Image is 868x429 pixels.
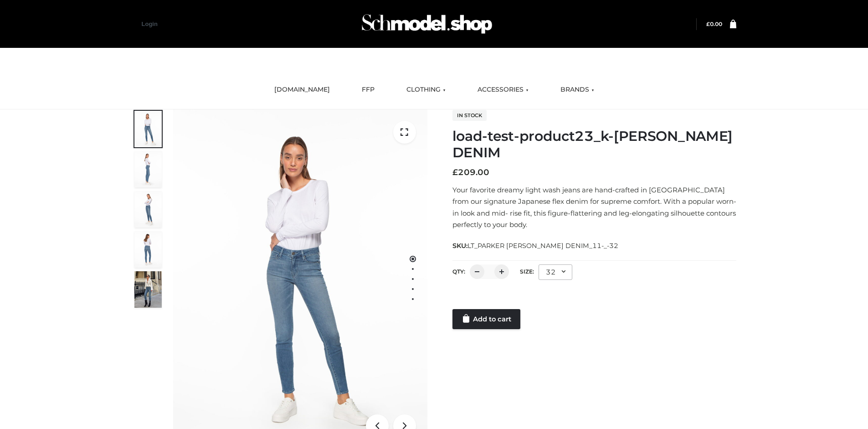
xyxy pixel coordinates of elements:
[520,268,534,275] label: Size:
[452,167,489,177] bdi: 209.00
[452,167,458,177] span: £
[467,242,618,250] span: LT_PARKER [PERSON_NAME] DENIM_11-_-32
[706,21,710,27] span: £
[706,21,722,27] bdi: 0.00
[359,6,495,42] img: Schmodel Admin 964
[554,80,601,100] a: BRANDS
[400,80,452,100] a: CLOTHING
[134,231,162,268] img: 2001KLX-Ava-skinny-cove-2-scaled_32c0e67e-5e94-449c-a916-4c02a8c03427.jpg
[134,111,162,147] img: 2001KLX-Ava-skinny-cove-1-scaled_9b141654-9513-48e5-b76c-3dc7db129200.jpg
[471,80,535,100] a: ACCESSORIES
[267,80,337,100] a: [DOMAIN_NAME]
[452,268,465,275] label: QTY:
[355,80,381,100] a: FFP
[452,110,487,121] span: In stock
[452,128,736,161] h1: load-test-product23_k-[PERSON_NAME] DENIM
[134,271,162,308] img: Bowery-Skinny_Cove-1.jpg
[539,264,572,280] div: 32
[706,21,722,27] a: £0.00
[452,309,520,329] a: Add to cart
[134,151,162,187] img: 2001KLX-Ava-skinny-cove-4-scaled_4636a833-082b-4702-abec-fd5bf279c4fc.jpg
[452,184,736,231] p: Your favorite dreamy light wash jeans are hand-crafted in [GEOGRAPHIC_DATA] from our signature Ja...
[134,191,162,227] img: 2001KLX-Ava-skinny-cove-3-scaled_eb6bf915-b6b9-448f-8c6c-8cabb27fd4b2.jpg
[452,240,619,251] span: SKU:
[142,21,158,27] a: Login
